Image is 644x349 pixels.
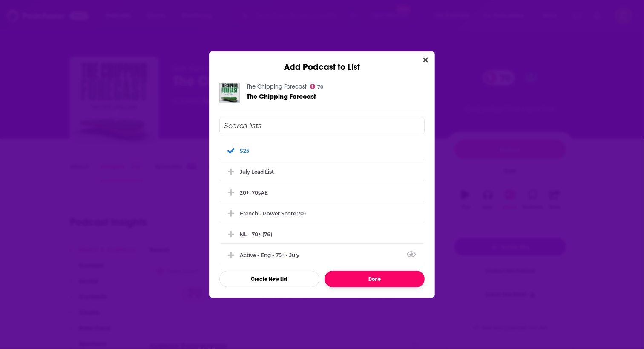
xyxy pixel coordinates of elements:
a: The Chipping Forecast [247,83,307,90]
div: s25 [240,148,249,154]
img: The Chipping Forecast [219,83,240,103]
div: French - Power Score 70+ [219,204,425,223]
div: Active - Eng - 75+ - July [240,252,305,258]
div: July Lead List [219,162,425,181]
button: Create New List [219,271,319,287]
div: Add Podcast to List [209,51,435,72]
div: NL - 70+ (76) [219,225,425,243]
div: French - Power Score 70+ [240,210,307,217]
span: 70 [318,85,324,89]
a: 70 [310,84,324,89]
div: 20+_70sAE [240,189,268,196]
div: July Lead List [240,169,274,175]
button: View Link [299,257,305,257]
button: Close [420,55,431,66]
div: Add Podcast To List [219,117,425,287]
span: The Chipping Forecast [247,92,316,100]
div: s25 [219,141,425,160]
a: The Chipping Forecast [247,93,316,100]
div: Active - Eng - 75+ - July [219,246,425,264]
div: 20+_70sAE [219,183,425,202]
button: Done [325,271,425,287]
input: Search lists [219,117,425,134]
div: NL - 70+ (76) [240,231,272,237]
